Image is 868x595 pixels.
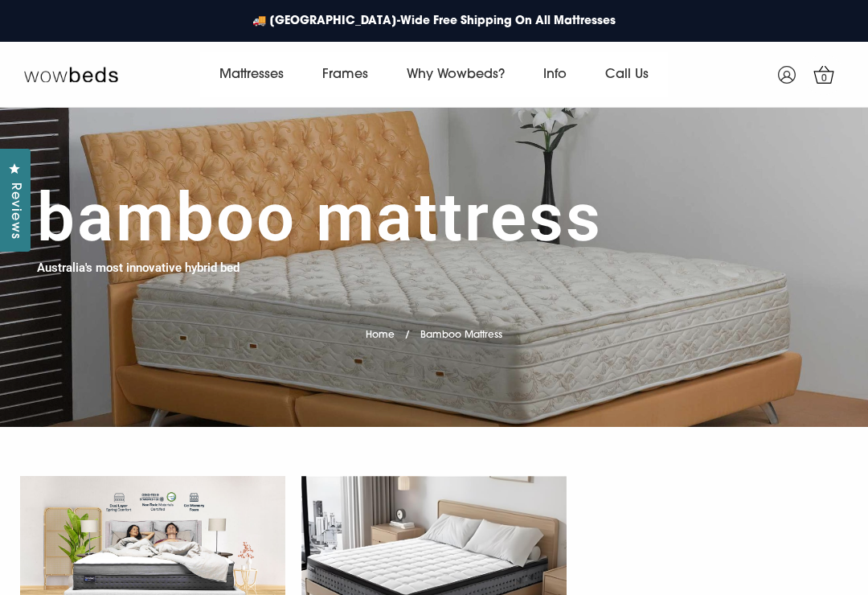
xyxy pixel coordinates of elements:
nav: breadcrumbs [366,309,502,350]
h4: Australia's most innovative hybrid bed [37,259,240,277]
a: Call Us [586,52,668,97]
a: 🚚 [GEOGRAPHIC_DATA]-Wide Free Shipping On All Mattresses [244,5,624,38]
a: Frames [303,52,387,97]
img: Wow Beds Logo [24,66,118,82]
a: 0 [804,55,844,95]
a: Why Wowbeds? [387,52,524,97]
a: Mattresses [200,52,303,97]
span: Reviews [4,183,25,240]
span: 0 [817,71,833,87]
h1: Bamboo Mattress [37,178,603,258]
a: Home [366,330,395,340]
span: / [405,330,410,340]
span: Bamboo Mattress [420,330,502,340]
a: Info [524,52,586,97]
